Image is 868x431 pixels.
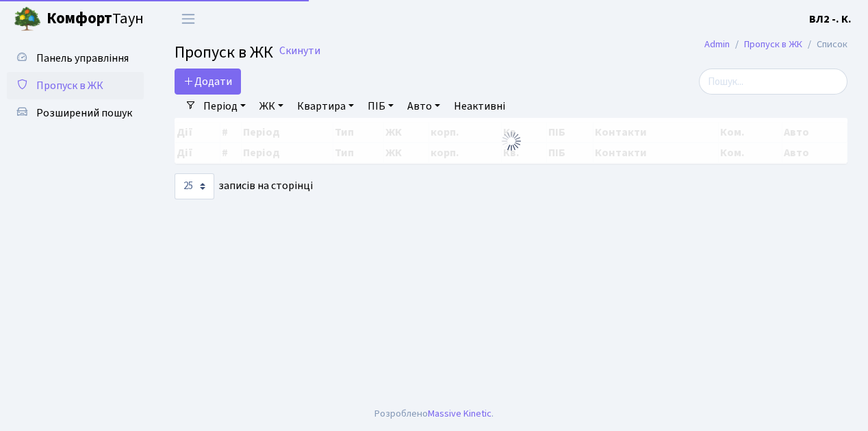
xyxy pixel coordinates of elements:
img: Обробка... [500,130,522,152]
a: Admin [704,37,730,51]
a: Панель управління [7,45,144,72]
img: logo.png [14,5,41,33]
select: записів на сторінці [175,173,214,199]
nav: breadcrumb [684,30,868,59]
span: Розширений пошук [36,106,132,121]
a: Авто [402,95,446,118]
a: Скинути [279,45,320,58]
button: Переключити навігацію [171,8,205,30]
span: Панель управління [36,51,129,66]
label: записів на сторінці [175,173,313,199]
span: Пропуск в ЖК [175,40,273,64]
a: Період [198,95,251,118]
a: Розширений пошук [7,99,144,127]
a: Пропуск в ЖК [7,72,144,99]
input: Пошук... [699,69,847,95]
a: Пропуск в ЖК [744,37,802,51]
a: Квартира [292,95,359,118]
b: ВЛ2 -. К. [809,12,852,27]
b: Комфорт [47,8,112,29]
div: Розроблено . [374,406,494,421]
span: Таун [47,8,144,31]
li: Список [802,37,847,52]
span: Додати [183,74,232,89]
a: ПІБ [362,95,399,118]
span: Пропуск в ЖК [36,78,103,93]
a: ВЛ2 -. К. [809,11,852,27]
a: ЖК [254,95,289,118]
a: Massive Kinetic [428,406,492,421]
a: Неактивні [448,95,511,118]
a: Додати [175,69,241,95]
